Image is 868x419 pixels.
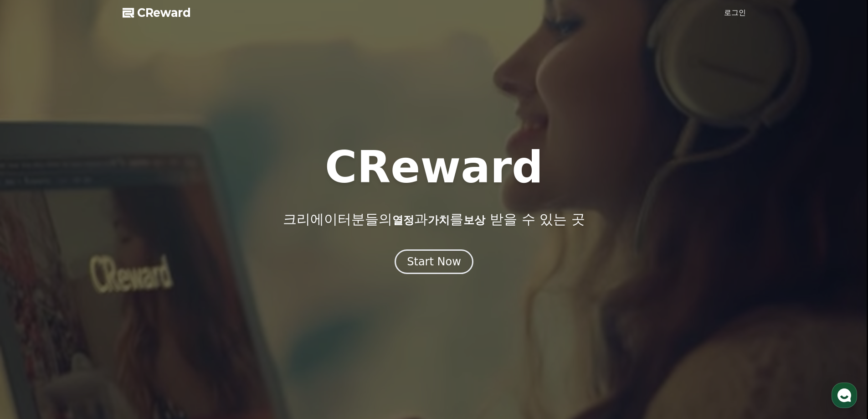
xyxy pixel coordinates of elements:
span: 설정 [141,303,152,310]
div: Start Now [407,254,461,269]
span: 홈 [29,303,34,310]
button: Start Now [395,249,473,274]
span: 보상 [463,214,485,227]
h1: CReward [325,145,543,189]
span: 열정 [392,214,414,227]
a: 홈 [3,289,60,312]
span: CReward [137,5,191,20]
span: 대화 [83,303,94,310]
a: 대화 [60,289,118,312]
a: Start Now [395,259,473,267]
a: 로그인 [724,7,746,18]
a: CReward [123,5,191,20]
span: 가치 [428,214,450,227]
a: 설정 [118,289,175,312]
p: 크리에이터분들의 과 를 받을 수 있는 곳 [283,211,585,228]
